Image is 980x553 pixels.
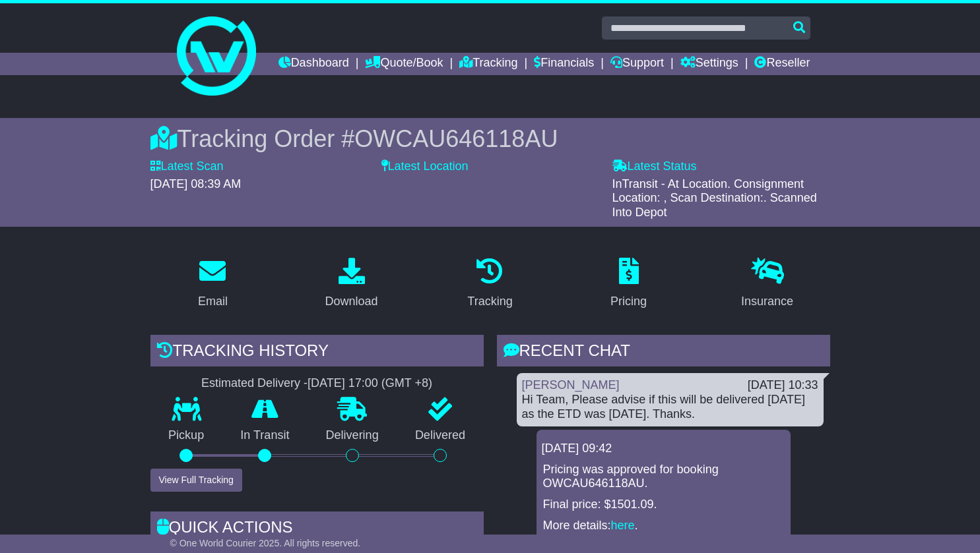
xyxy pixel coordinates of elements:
[150,335,484,370] div: Tracking history
[467,293,512,310] div: Tracking
[543,519,784,533] p: More details: .
[459,253,521,315] a: Tracking
[522,378,620,392] a: [PERSON_NAME]
[612,177,817,219] span: InTransit - At Location. Consignment Location: , Scan Destination:. Scanned Into Depot
[365,53,443,75] a: Quote/Book
[150,177,242,190] span: [DATE] 08:39 AM
[754,53,810,75] a: Reseller
[748,378,818,393] div: [DATE] 10:33
[611,519,635,532] a: here
[222,428,308,443] p: In Transit
[459,53,517,75] a: Tracking
[308,376,432,391] div: [DATE] 17:00 (GMT +8)
[150,511,484,547] div: Quick Actions
[316,253,386,315] a: Download
[741,293,793,310] div: Insurance
[543,463,784,491] p: Pricing was approved for booking OWCAU646118AU.
[150,125,830,153] div: Tracking Order #
[522,393,818,421] div: Hi Team, Please advise if this will be delivered [DATE] as the ETD was [DATE]. Thanks.
[354,125,558,152] span: OWCAU646118AU
[497,335,830,370] div: RECENT CHAT
[680,53,738,75] a: Settings
[397,428,483,443] p: Delivered
[278,53,349,75] a: Dashboard
[543,498,784,512] p: Final price: $1501.09.
[189,253,236,315] a: Email
[150,160,224,174] label: Latest Scan
[308,428,397,443] p: Delivering
[381,160,469,174] label: Latest Location
[610,53,664,75] a: Support
[150,428,222,443] p: Pickup
[325,293,377,310] div: Download
[612,160,697,174] label: Latest Status
[150,376,484,391] div: Estimated Delivery -
[198,293,228,310] div: Email
[534,53,594,75] a: Financials
[170,538,361,548] span: © One World Courier 2025. All rights reserved.
[610,293,647,310] div: Pricing
[150,469,242,492] button: View Full Tracking
[602,253,655,315] a: Pricing
[733,253,802,315] a: Insurance
[542,442,785,456] div: [DATE] 09:42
